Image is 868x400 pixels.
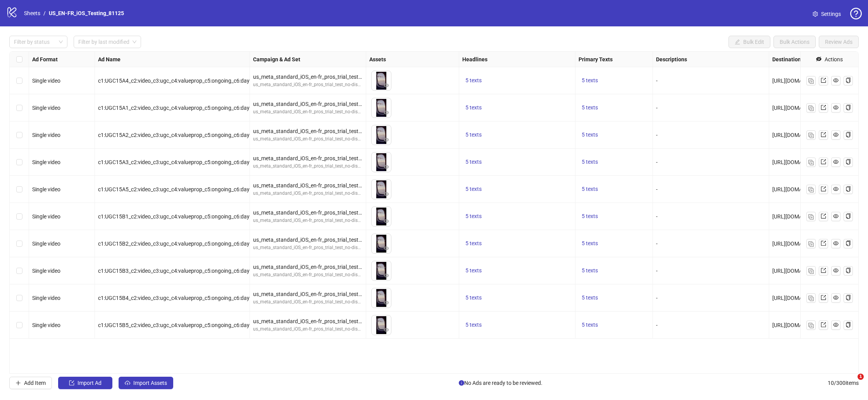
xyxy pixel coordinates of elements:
span: export [821,295,826,300]
button: 5 texts [579,103,601,113]
div: us_meta_standard_iOS_en-fr_pros_trial_test_no-disc_jul2025 [253,244,363,251]
span: copy [846,295,851,300]
span: c1:UGC15B1_c2:video_c3:ugc_c4:valueprop_c5:ongoing_c6:dayinalife_c7:textoverlay_c8:musicoverlay [98,213,341,220]
span: eye [384,137,389,142]
button: 5 texts [579,266,601,275]
button: Duplicate [806,185,816,194]
span: [URL][DOMAIN_NAME] [772,241,827,247]
div: Resize Ad Format column [93,52,95,67]
img: Duplicate [808,241,814,247]
div: Select row 5 [10,176,29,203]
div: us_meta_standard_iOS_en-fr_pros_trial_test_no-disc_jul2025 [253,271,363,279]
span: export [821,105,826,110]
span: cloud-upload [125,380,130,386]
div: Resize Assets column [457,52,459,67]
button: Preview [382,163,391,172]
button: Preview [382,298,391,308]
span: copy [846,322,851,327]
img: Duplicate [808,268,814,274]
button: Preview [382,190,391,199]
span: [URL][DOMAIN_NAME] [772,186,827,192]
div: us_meta_standard_iOS_en-fr_pros_trial_test_no-disc_jul2025 [253,263,363,271]
img: Asset 1 [372,125,391,145]
span: 5 texts [582,186,598,192]
span: copy [846,159,851,165]
a: US_EN-FR_iOS_Testing_81125 [47,9,126,17]
span: 5 texts [465,186,482,192]
span: Add Item [24,380,46,386]
span: 5 texts [465,213,482,219]
span: info-circle [459,380,464,386]
img: Asset 1 [372,288,391,308]
span: c1:UGC15A5_c2:video_c3:ugc_c4:valueprop_c5:ongoing_c6:dayinalife_c7:textoverlay_c8:musicoverlay [98,186,341,192]
span: copy [846,132,851,137]
span: c1:UGC15A4_c2:video_c3:ugc_c4:valueprop_c5:ongoing_c6:dayinalife_c7:textoverlay_c8:musicoverlay [98,78,341,84]
span: 5 texts [465,267,482,274]
span: eye [833,295,839,300]
span: Single video [32,78,60,84]
span: export [821,132,826,137]
div: Resize Ad Name column [248,52,250,67]
img: Duplicate [808,323,814,328]
span: Single video [32,159,60,165]
button: 5 texts [579,76,601,85]
div: Select row 2 [10,94,29,121]
button: Preview [382,108,391,118]
img: Duplicate [808,133,814,138]
span: eye [384,83,389,88]
span: - [656,186,658,192]
span: eye [833,213,839,219]
span: export [821,186,826,192]
div: Select row 7 [10,230,29,257]
span: - [656,132,658,138]
button: Preview [382,326,391,335]
img: Asset 1 [372,207,391,226]
span: eye [384,273,389,278]
span: export [821,78,826,83]
strong: Primary Texts [579,55,613,64]
button: Add Item [9,377,52,389]
span: plus [15,380,21,386]
span: 5 texts [582,132,598,138]
span: - [656,78,658,84]
span: - [656,241,658,247]
img: Duplicate [808,296,814,301]
span: - [656,268,658,274]
span: 5 texts [582,104,598,111]
span: eye [833,78,839,83]
span: eye [384,300,389,305]
strong: Destination URL [772,55,812,64]
span: copy [846,268,851,273]
span: Single video [32,132,60,138]
span: No Ads are ready to be reviewed. [459,379,542,387]
span: - [656,322,658,328]
button: Import Assets [119,377,173,389]
button: Duplicate [806,103,816,113]
div: Select row 9 [10,284,29,312]
span: eye [384,327,389,332]
img: Asset 1 [372,315,391,335]
div: us_meta_standard_iOS_en-fr_pros_trial_test_no-disc_jul2025 [253,127,363,135]
button: Preview [382,81,391,90]
a: Settings [806,8,847,20]
strong: Assets [369,55,386,64]
button: 5 texts [462,266,485,275]
button: 5 texts [579,320,601,330]
span: eye [384,218,389,224]
div: us_meta_standard_iOS_en-fr_pros_trial_test_no-disc_jul2025 [253,326,363,333]
div: Select all rows [10,52,29,67]
span: Single video [32,322,60,328]
img: Duplicate [808,214,814,220]
span: copy [846,186,851,192]
span: eye-invisible [816,56,821,62]
div: Resize Campaign & Ad Set column [364,52,366,67]
span: 5 texts [582,77,598,83]
button: 5 texts [462,185,485,194]
span: 5 texts [582,159,598,165]
span: copy [846,213,851,219]
button: 5 texts [579,293,601,303]
div: us_meta_standard_iOS_en-fr_pros_trial_test_no-disc_jul2025 [253,317,363,326]
button: 5 texts [462,239,485,248]
span: c1:UGC15A1_c2:video_c3:ugc_c4:valueprop_c5:ongoing_c6:dayinalife_c7:textoverlay_c8:musicoverlay [98,105,341,111]
span: 5 texts [465,159,482,165]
